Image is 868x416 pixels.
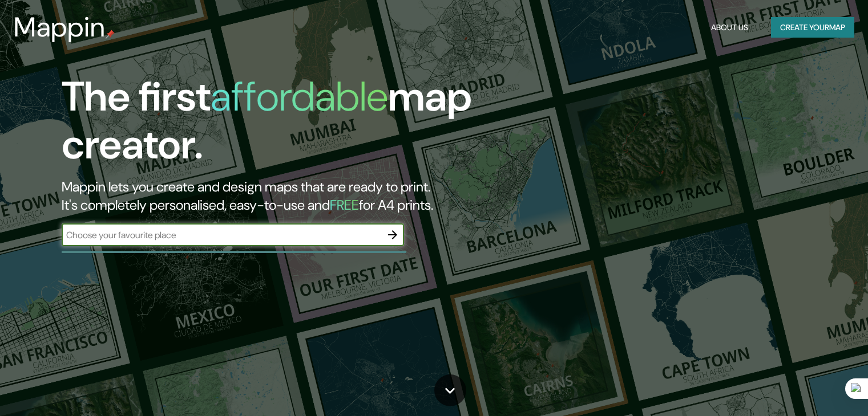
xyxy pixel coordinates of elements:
[106,30,115,39] img: mappin-pin
[330,196,359,214] h5: FREE
[14,11,106,43] h3: Mappin
[62,229,381,242] input: Choose your favourite place
[62,73,496,178] h1: The first map creator.
[771,17,854,38] button: Create yourmap
[211,70,388,123] h1: affordable
[62,178,496,214] h2: Mappin lets you create and design maps that are ready to print. It's completely personalised, eas...
[706,17,753,38] button: About Us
